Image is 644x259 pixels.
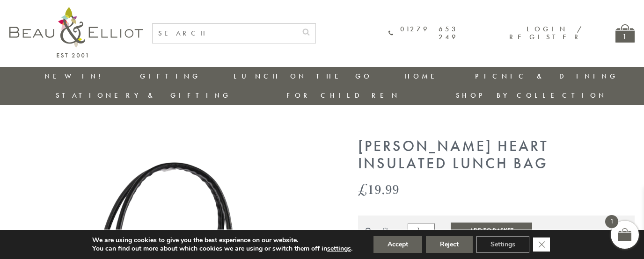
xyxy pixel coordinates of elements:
[475,72,618,81] a: Picnic & Dining
[56,91,231,100] a: Stationery & Gifting
[92,245,352,253] p: You can find out more about which cookies we are using or switch them off in .
[476,236,529,253] button: Settings
[92,236,352,245] p: We are using cookies to give you the best experience on our website.
[286,91,400,100] a: For Children
[388,25,459,42] a: 01279 653 249
[153,24,297,43] input: SEARCH
[451,223,532,238] button: Add to Basket
[615,24,635,43] a: 1
[234,72,372,81] a: Lunch On The Go
[426,236,473,253] button: Reject
[405,72,442,81] a: Home
[9,7,143,58] img: logo
[408,223,435,238] input: Product quantity
[456,91,607,100] a: Shop by collection
[44,72,107,81] a: New in!
[327,245,351,253] button: settings
[358,138,635,173] h1: [PERSON_NAME] Heart Insulated Lunch Bag
[358,180,399,199] bdi: 19.99
[365,226,392,235] div: Quantity
[373,236,422,253] button: Accept
[140,72,201,81] a: Gifting
[358,180,367,199] span: £
[605,215,618,228] span: 1
[509,24,583,42] a: Login / Register
[533,237,550,252] button: Close GDPR Cookie Banner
